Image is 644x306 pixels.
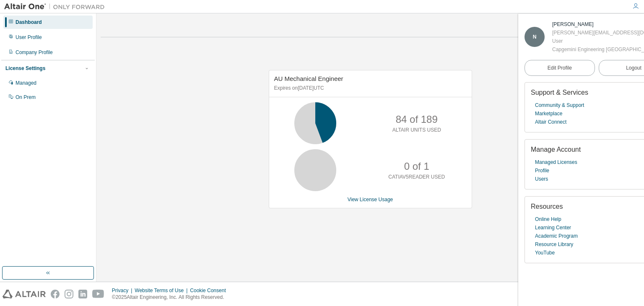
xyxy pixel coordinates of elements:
div: Website Terms of Use [135,287,190,294]
img: facebook.svg [51,290,60,298]
div: Company Profile [16,49,53,56]
a: View License Usage [348,197,393,202]
div: Cookie Consent [190,287,231,294]
a: Profile [535,166,549,175]
p: © 2025 Altair Engineering, Inc. All Rights Reserved. [112,294,231,301]
a: Users [535,175,548,183]
span: AU Mechanical Engineer [274,75,343,82]
p: ALTAIR UNITS USED [392,127,441,134]
a: YouTube [535,249,555,257]
a: Altair Connect [535,118,566,126]
span: Edit Profile [548,65,572,71]
p: Expires on [DATE] UTC [274,85,465,92]
img: altair_logo.svg [3,290,46,298]
p: 0 of 1 [404,159,429,174]
img: linkedin.svg [78,290,87,298]
a: Academic Program [535,232,578,240]
img: youtube.svg [92,290,104,298]
div: On Prem [16,94,36,101]
div: License Settings [5,65,45,72]
span: Manage Account [531,146,581,153]
a: Managed Licenses [535,158,577,166]
span: Support & Services [531,89,588,96]
a: Marketplace [535,109,562,118]
div: Dashboard [16,19,42,26]
img: Altair One [4,3,109,11]
a: Community & Support [535,101,584,109]
p: 84 of 189 [396,112,438,127]
div: User Profile [16,34,42,41]
div: Managed [16,80,36,86]
img: instagram.svg [65,290,73,298]
a: Online Help [535,215,561,223]
a: Resource Library [535,240,573,249]
span: Logout [626,64,641,72]
div: Privacy [112,287,135,294]
span: N [533,34,537,40]
p: CATIAV5READER USED [388,174,445,181]
span: Resources [531,203,563,210]
a: Learning Center [535,223,571,232]
a: Edit Profile [525,60,595,76]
